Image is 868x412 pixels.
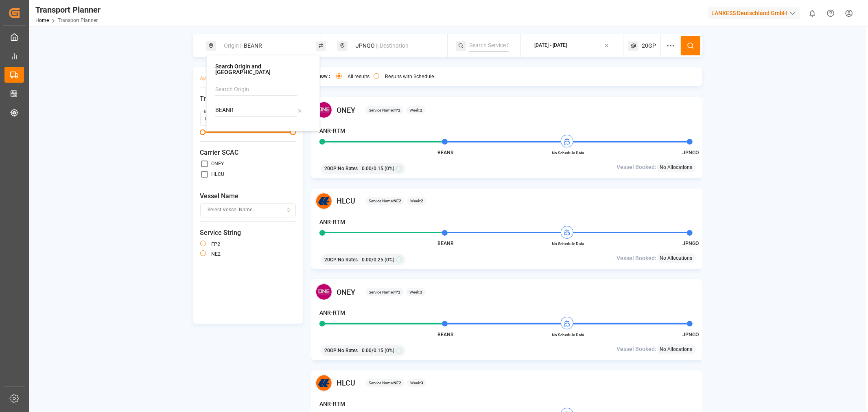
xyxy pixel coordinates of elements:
div: BEANR [219,38,307,53]
span: Service Name: [369,380,401,386]
button: show 0 new notifications [803,4,822,22]
span: Service Name: [369,198,401,204]
span: BEANR [437,150,454,156]
span: Carrier SCAC [200,148,296,158]
b: 2 [421,199,423,203]
span: Vessel Booked: [617,163,657,171]
span: JPNGO [682,241,699,246]
span: 20GP : [324,347,338,354]
div: [DATE] - [DATE] [534,42,567,49]
button: LANXESS Deutschland GmbH [708,5,803,21]
span: Service Name: [369,107,400,113]
span: No Allocations [660,164,693,171]
span: HLCU [337,377,355,388]
img: Carrier [315,193,332,210]
span: ONEY [337,105,355,116]
button: Help Center [822,4,840,22]
span: Vessel Name [200,191,296,201]
span: 20GP [642,42,656,50]
h4: ANR-RTM [319,400,345,408]
span: (0%) [385,347,394,354]
span: Vessel Booked: [617,254,657,263]
span: Week: [410,380,423,386]
span: No Allocations [660,254,693,262]
span: Service String [200,228,296,238]
b: NE2 [394,381,401,385]
span: No Schedule Data [546,150,590,156]
img: Carrier [315,283,332,300]
span: No Schedule Data [546,332,590,338]
label: NE2 [212,252,221,256]
span: Week: [410,198,423,204]
span: JPNGO [682,150,699,156]
span: HLCU [337,195,355,206]
span: Minimum [200,129,206,135]
span: Week: [409,289,422,295]
input: Search Service String [469,39,509,52]
span: Service Name: [369,289,400,295]
div: Transport Planner [35,4,101,16]
button: [DATE] - [DATE] [526,38,618,54]
label: HLCU [212,172,225,177]
img: Carrier [315,101,332,118]
b: 3 [421,381,423,385]
label: Min Days [204,109,222,114]
b: 2 [420,108,422,112]
span: Transit Time [200,94,296,104]
b: NE2 [394,199,401,203]
label: FP2 [212,242,221,247]
span: Origin || [224,42,243,49]
h4: ANR-RTM [319,127,345,135]
h4: ANR-RTM [319,218,345,226]
span: Show : [315,73,330,80]
span: JPNGO [682,332,699,337]
span: BEANR [437,241,454,246]
h4: Search Origin and [GEOGRAPHIC_DATA] [215,64,311,75]
span: No Rates [338,347,358,354]
span: Maximum [290,129,296,135]
div: LANXESS Deutschland GmbH [708,7,800,19]
b: 3 [420,290,422,294]
span: No Rates [338,256,358,263]
span: No Allocations [660,346,693,353]
span: Week: [409,107,422,113]
b: FP2 [394,108,400,112]
span: ONEY [337,287,355,298]
span: 0.00 / 0.15 [362,165,383,172]
span: || Destination [376,42,409,49]
span: No Schedule Data [546,241,590,247]
div: JPNGO [351,38,439,53]
span: BEANR [437,332,454,337]
span: 20GP : [324,256,338,263]
span: Vessel Booked: [617,345,657,353]
span: No Rates [338,165,358,172]
input: Search POL [215,104,297,116]
label: Results with Schedule [385,74,434,79]
span: Select Vessel Name... [208,206,256,214]
a: Home [35,18,49,23]
span: 0.00 / 0.15 [362,347,383,354]
label: ONEY [212,161,224,166]
span: (0%) [385,165,394,172]
h4: ANR-RTM [319,309,345,317]
b: FP2 [394,290,400,294]
span: 20GP : [324,165,338,172]
input: Search Origin [215,83,297,96]
img: Carrier [315,375,332,392]
span: (0%) [385,256,394,263]
span: 0.00 / 0.25 [362,256,383,263]
label: All results [348,74,370,79]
